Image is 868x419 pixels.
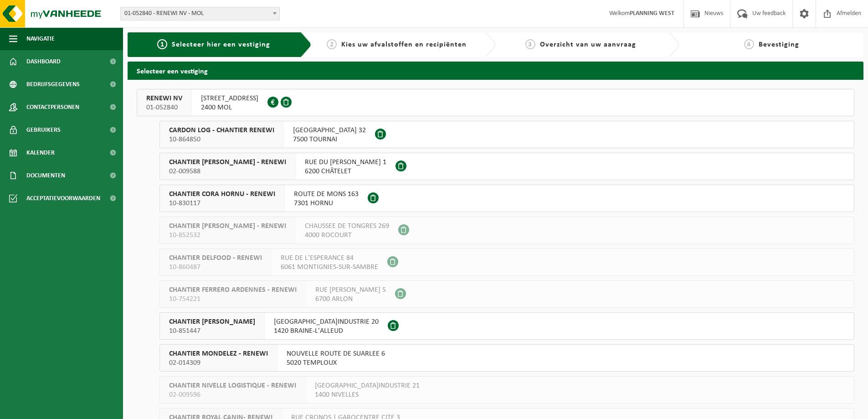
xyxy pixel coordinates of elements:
[169,390,296,399] span: 02-009596
[274,326,379,336] span: 1420 BRAINE-L'ALLEUD
[169,253,262,263] span: CHANTIER DELFOOD - RENEWI
[169,326,255,336] span: 10-851447
[159,153,854,180] button: CHANTIER [PERSON_NAME] - RENEWI 02-009588 RUE DU [PERSON_NAME] 16200 CHÂTELET
[169,199,275,208] span: 10-830117
[26,119,61,141] span: Gebruikers
[287,349,385,358] span: NOUVELLE ROUTE DE SUARLEE 6
[274,317,379,326] span: [GEOGRAPHIC_DATA]INDUSTRIE 20
[630,10,674,17] strong: PLANNING WEST
[169,126,274,135] span: CARDON LOG - CHANTIER RENEWI
[305,167,386,176] span: 6200 CHÂTELET
[287,358,385,367] span: 5020 TEMPLOUX
[169,231,286,240] span: 10-852532
[146,94,182,103] span: RENEWI NV
[157,39,167,49] span: 1
[159,344,854,372] button: CHANTIER MONDELEZ - RENEWI 02-014309 NOUVELLE ROUTE DE SUARLEE 65020 TEMPLOUX
[169,358,268,367] span: 02-014309
[26,73,80,96] span: Bedrijfsgegevens
[26,50,61,73] span: Dashboard
[169,167,286,176] span: 02-009588
[315,381,420,390] span: [GEOGRAPHIC_DATA]INDUSTRIE 21
[146,103,182,112] span: 01-052840
[305,158,386,167] span: RUE DU [PERSON_NAME] 1
[169,263,262,272] span: 10-860487
[169,158,286,167] span: CHANTIER [PERSON_NAME] - RENEWI
[172,41,270,48] span: Selecteer hier een vestiging
[159,121,854,148] button: CARDON LOG - CHANTIER RENEWI 10-864850 [GEOGRAPHIC_DATA] 327500 TOURNAI
[159,185,854,212] button: CHANTIER CORA HORNU - RENEWI 10-830117 ROUTE DE MONS 1637301 HORNU
[26,27,55,50] span: Navigatie
[327,39,337,49] span: 2
[169,349,268,358] span: CHANTIER MONDELEZ - RENEWI
[137,89,854,116] button: RENEWI NV 01-052840 [STREET_ADDRESS]2400 MOL
[201,94,258,103] span: [STREET_ADDRESS]
[26,164,65,187] span: Documenten
[281,253,378,263] span: RUE DE L'ESPERANCE 84
[201,103,258,112] span: 2400 MOL
[169,295,297,304] span: 10-754221
[759,41,799,48] span: Bevestiging
[525,39,535,49] span: 3
[305,231,389,240] span: 4000 ROCOURT
[315,285,386,295] span: RUE [PERSON_NAME] 5
[293,135,366,144] span: 7500 TOURNAI
[315,295,386,304] span: 6700 ARLON
[120,7,280,21] span: 01-052840 - RENEWI NV - MOL
[169,190,275,199] span: CHANTIER CORA HORNU - RENEWI
[744,39,754,49] span: 4
[341,41,467,48] span: Kies uw afvalstoffen en recipiënten
[169,222,286,231] span: CHANTIER [PERSON_NAME] - RENEWI
[159,312,854,340] button: CHANTIER [PERSON_NAME] 10-851447 [GEOGRAPHIC_DATA]INDUSTRIE 201420 BRAINE-L'ALLEUD
[26,96,79,119] span: Contactpersonen
[305,222,389,231] span: CHAUSSEE DE TONGRES 269
[315,390,420,399] span: 1400 NIVELLES
[293,126,366,135] span: [GEOGRAPHIC_DATA] 32
[294,199,359,208] span: 7301 HORNU
[128,62,863,79] h2: Selecteer een vestiging
[169,285,297,295] span: CHANTIER FERRERO ARDENNES - RENEWI
[26,141,55,164] span: Kalender
[169,135,274,144] span: 10-864850
[26,187,100,210] span: Acceptatievoorwaarden
[169,317,255,326] span: CHANTIER [PERSON_NAME]
[169,381,296,390] span: CHANTIER NIVELLE LOGISTIQUE - RENEWI
[294,190,359,199] span: ROUTE DE MONS 163
[281,263,378,272] span: 6061 MONTIGNIES-SUR-SAMBRE
[121,7,279,20] span: 01-052840 - RENEWI NV - MOL
[540,41,636,48] span: Overzicht van uw aanvraag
